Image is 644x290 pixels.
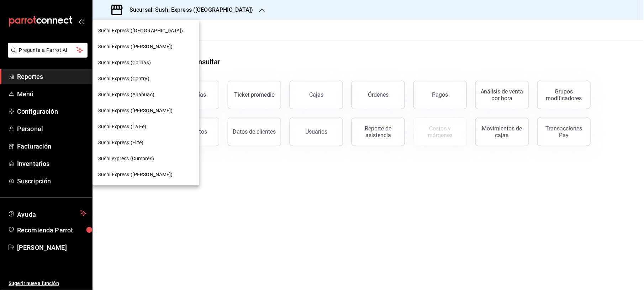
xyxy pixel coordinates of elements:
[93,23,199,39] div: Sushi Express ([GEOGRAPHIC_DATA])
[93,55,199,71] div: Sushi Express (Colinas)
[98,27,183,34] span: Sushi Express ([GEOGRAPHIC_DATA])
[98,123,147,130] span: Sushi Express (La Fe)
[93,119,199,135] div: Sushi Express (La Fe)
[98,155,154,162] span: Sushi express (Cumbres)
[98,75,149,82] span: Sushi Express (Contry)
[93,87,199,103] div: Sushi Express (Anahuac)
[93,39,199,55] div: Sushi Express ([PERSON_NAME])
[93,71,199,87] div: Sushi Express (Contry)
[93,103,199,119] div: Sushi Express ([PERSON_NAME])
[98,43,173,50] span: Sushi Express ([PERSON_NAME])
[98,91,154,98] span: Sushi Express (Anahuac)
[93,151,199,167] div: Sushi express (Cumbres)
[93,135,199,151] div: Sushi Express (Elite)
[93,167,199,183] div: Sushi Express ([PERSON_NAME])
[98,139,144,146] span: Sushi Express (Elite)
[98,59,151,66] span: Sushi Express (Colinas)
[98,107,173,114] span: Sushi Express ([PERSON_NAME])
[98,171,173,178] span: Sushi Express ([PERSON_NAME])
